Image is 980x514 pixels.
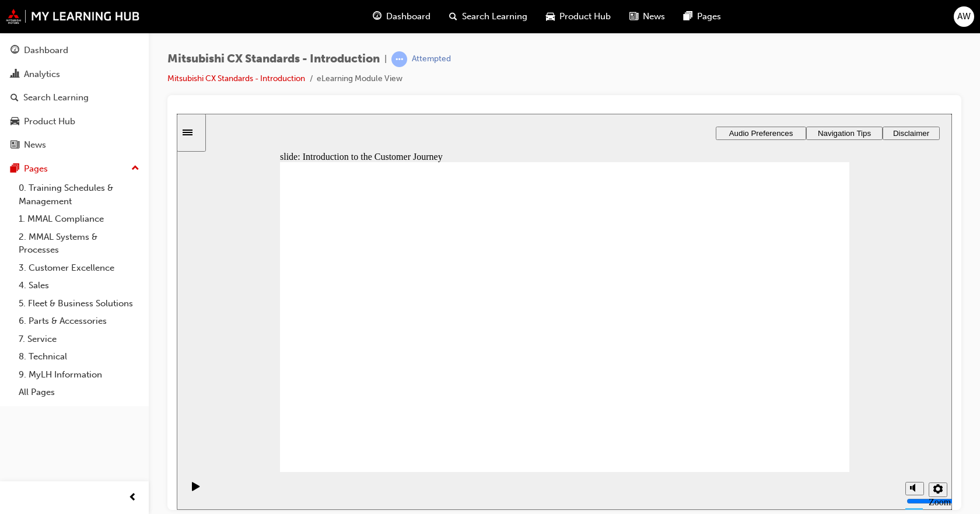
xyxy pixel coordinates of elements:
[10,69,19,80] span: chart-icon
[6,368,26,387] button: play/pause
[384,53,387,66] span: |
[440,5,537,29] a: search-iconSearch Learning
[24,68,60,81] div: Analytics
[957,10,971,23] span: AW
[5,87,144,109] a: Search Learning
[730,383,805,392] input: volume
[641,15,694,24] span: Navigation Tips
[24,115,75,128] div: Product Hub
[559,10,611,23] span: Product Hub
[363,5,440,29] a: guage-iconDashboard
[546,9,555,24] span: car-icon
[412,54,451,65] div: Attempted
[723,358,769,396] div: misc controls
[5,37,144,158] button: DashboardAnalyticsSearch LearningProduct HubNews
[24,162,48,176] div: Pages
[537,5,620,29] a: car-iconProduct Hub
[24,138,46,152] div: News
[6,358,26,396] div: playback controls
[729,368,747,382] button: volume
[14,277,144,295] a: 4. Sales
[23,91,89,104] div: Search Learning
[5,64,144,85] a: Analytics
[629,9,638,24] span: news-icon
[539,13,629,26] button: Audio Preferences
[14,259,144,277] a: 3. Customer Excellence
[167,74,305,83] a: Mitsubishi CX Standards - Introduction
[643,10,665,23] span: News
[167,53,380,66] span: Mitsubishi CX Standards - Introduction
[14,366,144,384] a: 9. MyLH Information
[674,5,730,29] a: pages-iconPages
[462,10,527,23] span: Search Learning
[684,9,692,24] span: pages-icon
[10,164,19,174] span: pages-icon
[10,140,19,151] span: news-icon
[391,51,407,67] span: learningRecordVerb_ATTEMPT-icon
[14,383,144,401] a: All Pages
[716,15,752,24] span: Disclaimer
[14,312,144,330] a: 6. Parts & Accessories
[552,15,617,24] span: Audio Preferences
[14,179,144,210] a: 0. Training Schedules & Management
[449,9,457,24] span: search-icon
[24,44,68,57] div: Dashboard
[14,210,144,228] a: 1. MMAL Compliance
[14,295,144,313] a: 5. Fleet & Business Solutions
[5,158,144,180] button: Pages
[752,383,774,414] label: Zoom to fit
[10,93,19,103] span: search-icon
[697,10,721,23] span: Pages
[14,348,144,366] a: 8. Technical
[5,40,144,61] a: Dashboard
[373,9,381,24] span: guage-icon
[706,13,763,26] button: Disclaimer
[6,9,140,24] img: mmal
[620,5,674,29] a: news-iconNews
[10,117,19,127] span: car-icon
[954,6,974,27] button: AW
[386,10,430,23] span: Dashboard
[317,72,402,86] li: eLearning Module View
[131,161,139,176] span: up-icon
[10,46,19,56] span: guage-icon
[5,134,144,156] a: News
[752,369,771,383] button: settings
[128,491,137,505] span: prev-icon
[5,111,144,132] a: Product Hub
[14,330,144,348] a: 7. Service
[14,228,144,259] a: 2. MMAL Systems & Processes
[629,13,706,26] button: Navigation Tips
